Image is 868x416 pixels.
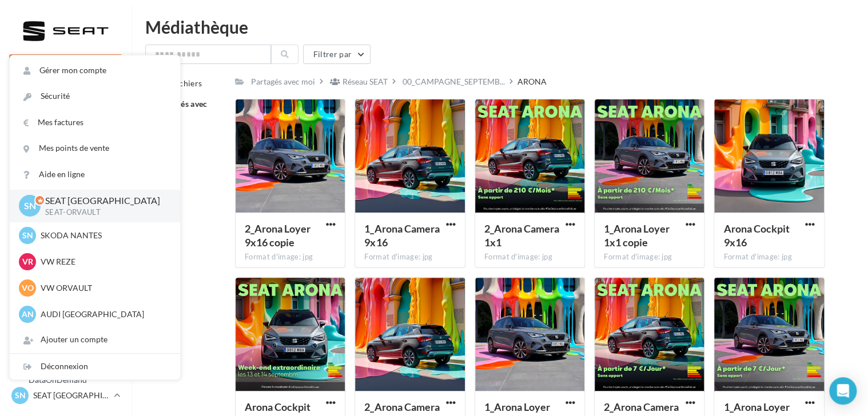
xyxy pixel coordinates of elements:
div: Format d'image: jpg [364,252,455,262]
a: Opérations [7,90,125,114]
a: SN SEAT [GEOGRAPHIC_DATA] [9,385,122,406]
p: SEAT [GEOGRAPHIC_DATA] [45,194,162,207]
span: 00_CAMPAGNE_SEPTEMB... [403,76,505,87]
div: Déconnexion [10,354,180,379]
a: Campagnes DataOnDemand [7,357,125,390]
div: Format d'image: jpg [604,252,695,262]
p: VW ORVAULT [41,282,166,294]
a: SMS unitaire [7,177,125,201]
span: 1_Arona Loyer 1x1 copie [604,222,670,249]
div: Format d'image: jpg [723,252,814,262]
span: 2_Arona Camera 1x1 [484,222,559,249]
a: PLV et print personnalisable [7,318,125,352]
span: Arona Cockpit 9x16 [723,222,789,249]
span: VR [22,256,33,267]
div: Partagés avec moi [251,76,315,87]
p: AUDI [GEOGRAPHIC_DATA] [41,309,166,320]
span: 1_Arona Camera 9x16 [364,222,439,249]
a: Contacts [7,233,125,257]
a: Sécurité [10,83,180,109]
p: VW REZE [41,256,166,267]
span: VO [22,282,34,294]
span: SN [24,199,36,213]
p: SEAT [GEOGRAPHIC_DATA] [33,390,109,401]
span: Partagés avec moi [156,99,208,120]
a: Boîte de réception [7,119,125,143]
a: Visibilité en ligne [7,148,125,172]
p: SKODA NANTES [41,230,166,241]
a: Calendrier [7,290,125,314]
span: AN [22,309,34,320]
a: Aide en ligne [10,162,180,187]
div: ARONA [517,76,547,87]
a: Gérer mon compte [10,58,180,83]
div: Format d'image: jpg [245,252,336,262]
a: Mes points de vente [10,135,180,161]
div: Réseau SEAT [343,76,388,87]
a: Médiathèque [7,262,125,286]
span: 2_Arona Loyer 9x16 copie [245,222,310,249]
p: SEAT-ORVAULT [45,207,162,218]
div: Format d'image: jpg [484,252,575,262]
button: Filtrer par [303,45,371,64]
div: Médiathèque [145,18,854,35]
div: Ajouter un compte [10,327,180,353]
div: Open Intercom Messenger [829,377,857,405]
a: Mes factures [10,110,180,135]
span: SN [22,230,33,241]
span: SN [15,390,26,401]
a: Campagnes [7,205,125,229]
